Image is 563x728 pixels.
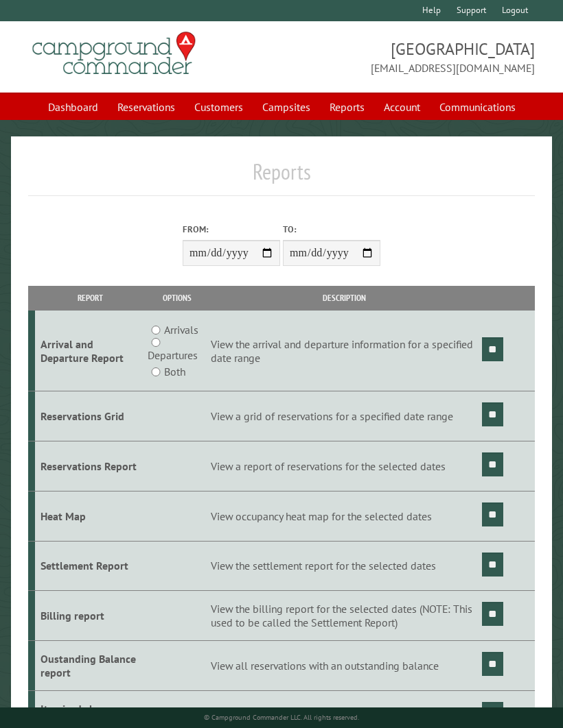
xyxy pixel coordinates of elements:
td: View the billing report for the selected dates (NOTE: This used to be called the Settlement Report) [209,591,480,641]
a: Dashboard [40,94,106,120]
label: From: [183,223,280,236]
th: Options [146,286,209,310]
td: View a grid of reservations for a specified date range [209,391,480,441]
td: Settlement Report [35,541,146,591]
a: Reports [321,94,373,120]
img: Campground Commander [28,27,200,80]
a: Reservations [109,94,183,120]
span: [GEOGRAPHIC_DATA] [EMAIL_ADDRESS][DOMAIN_NAME] [281,38,535,76]
td: View all reservations with an outstanding balance [209,641,480,691]
td: Oustanding Balance report [35,641,146,691]
a: Campsites [254,94,319,120]
label: To: [283,223,380,236]
small: © Campground Commander LLC. All rights reserved. [204,713,359,722]
a: Account [376,94,428,120]
td: Reservations Report [35,441,146,491]
td: Heat Map [35,491,146,541]
th: Description [209,286,480,310]
label: Departures [148,347,198,363]
td: View the settlement report for the selected dates [209,541,480,591]
td: View occupancy heat map for the selected dates [209,491,480,541]
a: Customers [186,94,251,120]
td: Arrival and Departure Report [35,311,146,391]
label: Both [164,363,185,380]
td: View the arrival and departure information for a specified date range [209,311,480,391]
td: Billing report [35,591,146,641]
td: Reservations Grid [35,391,146,441]
th: Report [35,286,146,310]
label: Arrivals [164,321,198,338]
a: Communications [431,94,524,120]
h1: Reports [28,158,535,196]
td: View a report of reservations for the selected dates [209,441,480,491]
